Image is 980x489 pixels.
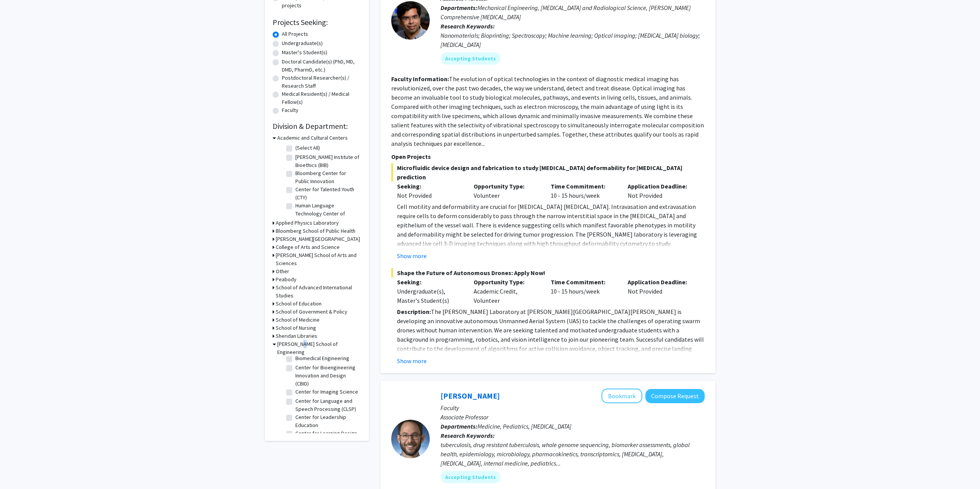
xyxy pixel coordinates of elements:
[397,182,462,191] p: Seeking:
[295,202,359,226] label: Human Language Technology Center of Excellence (HLTCOE)
[277,134,348,142] h3: Academic and Cultural Centers
[441,403,705,412] p: Faculty
[441,391,500,401] a: [PERSON_NAME]
[391,75,704,147] fg-read-more: The evolution of optical technologies in the context of diagnostic medical imaging has revolution...
[276,308,347,316] h3: School of Government & Policy
[441,471,501,483] mat-chip: Accepting Students
[397,308,431,315] strong: Description:
[551,182,616,191] p: Time Commitment:
[397,287,462,305] div: Undergraduate(s), Master's Student(s)
[276,324,316,332] h3: School of Nursing
[441,22,495,30] b: Research Keywords:
[628,182,693,191] p: Application Deadline:
[441,422,477,430] b: Departments:
[601,389,642,403] button: Add Jeffrey Tornheim to Bookmarks
[276,275,297,284] h3: Peabody
[6,454,33,483] iframe: Chat
[282,74,361,90] label: Postdoctoral Researcher(s) / Research Staff
[545,182,622,200] div: 10 - 15 hours/week
[391,163,705,182] span: Microfluidic device design and fabrication to study [MEDICAL_DATA] deformability for [MEDICAL_DAT...
[441,440,705,468] div: tuberculosis, drug resistant tuberculosis, whole genome sequencing, biomarker assessments, global...
[282,58,361,74] label: Doctoral Candidate(s) (PhD, MD, DMD, PharmD, etc.)
[276,267,289,275] h3: Other
[441,4,691,21] span: Mechanical Engineering, [MEDICAL_DATA] and Radiological Science, [PERSON_NAME] Comprehensive [MED...
[295,388,358,396] label: Center for Imaging Science
[397,202,705,257] p: Cell motility and deformability are crucial for [MEDICAL_DATA] [MEDICAL_DATA]. Intravasation and ...
[397,277,462,287] p: Seeking:
[276,251,361,267] h3: [PERSON_NAME] School of Arts and Sciences
[276,219,339,227] h3: Applied Physics Laboratory
[276,332,317,340] h3: Sheridan Libraries
[441,412,705,422] p: Associate Professor
[295,144,320,152] label: (Select All)
[441,52,501,65] mat-chip: Accepting Students
[397,307,705,362] p: The [PERSON_NAME] Laboratory at [PERSON_NAME][GEOGRAPHIC_DATA][PERSON_NAME] is developing an inno...
[295,413,359,429] label: Center for Leadership Education
[477,422,571,430] span: Medicine, Pediatrics, [MEDICAL_DATA]
[397,251,427,260] button: Show more
[645,389,705,403] button: Compose Request to Jeffrey Tornheim
[397,356,427,365] button: Show more
[282,39,323,47] label: Undergraduate(s)
[474,277,539,287] p: Opportunity Type:
[276,284,361,300] h3: School of Advanced International Studies
[441,432,495,439] b: Research Keywords:
[276,243,340,251] h3: College of Arts and Science
[276,227,355,235] h3: Bloomberg School of Public Health
[295,169,359,185] label: Bloomberg Center for Public Innovation
[551,277,616,287] p: Time Commitment:
[282,30,308,38] label: All Projects
[276,300,322,308] h3: School of Education
[277,340,361,356] h3: [PERSON_NAME] School of Engineering
[391,152,705,161] p: Open Projects
[397,191,462,200] div: Not Provided
[295,153,359,169] label: [PERSON_NAME] Institute of Bioethics (BIB)
[276,316,320,324] h3: School of Medicine
[468,182,545,200] div: Volunteer
[295,364,359,388] label: Center for Bioengineering Innovation and Design (CBID)
[474,182,539,191] p: Opportunity Type:
[282,90,361,106] label: Medical Resident(s) / Medical Fellow(s)
[295,397,359,413] label: Center for Language and Speech Processing (CLSP)
[295,354,349,362] label: Biomedical Engineering
[282,106,298,114] label: Faculty
[391,268,705,277] span: Shape the Future of Autonomous Drones: Apply Now!
[441,4,477,12] b: Departments:
[273,122,361,131] h2: Division & Department:
[622,182,699,200] div: Not Provided
[468,277,545,305] div: Academic Credit, Volunteer
[545,277,622,305] div: 10 - 15 hours/week
[273,18,361,27] h2: Projects Seeking:
[391,75,449,83] b: Faculty Information:
[441,31,705,49] div: Nanomaterials; Bioprinting; Spectroscopy; Machine learning; Optical imaging; [MEDICAL_DATA] biolo...
[628,277,693,287] p: Application Deadline:
[295,185,359,202] label: Center for Talented Youth (CTY)
[622,277,699,305] div: Not Provided
[295,429,359,446] label: Center for Learning Design and Technology
[282,48,327,57] label: Master's Student(s)
[276,235,360,243] h3: [PERSON_NAME][GEOGRAPHIC_DATA]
